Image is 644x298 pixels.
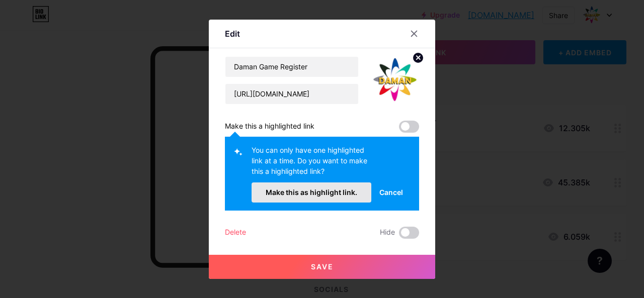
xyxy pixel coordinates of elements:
input: URL [225,84,358,104]
div: Delete [225,227,246,239]
img: link_thumbnail [371,56,419,105]
div: Edit [225,28,240,40]
span: Cancel [379,187,403,197]
span: Hide [380,227,395,239]
span: Make this as highlight link. [266,188,357,196]
button: Cancel [371,182,411,203]
input: Title [225,57,358,77]
span: Save [311,262,334,271]
button: Make this as highlight link. [252,182,371,203]
div: You can only have one highlighted link at a time. Do you want to make this a highlighted link? [252,145,371,182]
button: Save [209,255,435,279]
div: Make this a highlighted link [225,121,314,133]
